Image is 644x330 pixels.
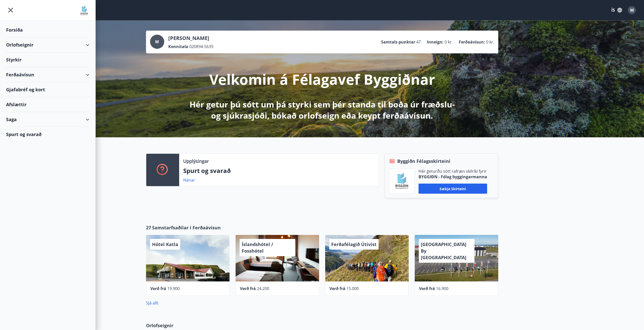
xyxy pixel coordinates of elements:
span: 16.900 [436,286,448,291]
span: 19.900 [167,286,180,291]
p: Spurt og svarað [183,166,375,175]
p: BYGGIÐN - Félag byggingarmanna [419,174,487,180]
span: Hótel Katla [152,241,178,247]
p: Inneign : [427,39,444,45]
span: 0 kr. [445,39,453,45]
span: Orlofseignir [146,322,173,329]
span: Verð frá [240,286,256,291]
p: Hér geturðu sótt rafræn skilríki fyrir [419,168,487,174]
span: 47 [416,39,421,45]
div: Afslættir [6,97,89,112]
span: 15.000 [346,286,359,291]
span: M [630,7,634,13]
div: Styrkir [6,52,89,67]
span: Verð frá [329,286,345,291]
span: Verð frá [419,286,435,291]
div: Orlofseignir [6,37,89,52]
p: Samtals punktar [381,39,415,45]
span: Ferðafélagið Útivist [331,241,377,247]
div: Spurt og svarað [6,127,89,142]
span: M [155,39,159,45]
div: Gjafabréf og kort [6,82,89,97]
span: Verð frá [150,286,166,291]
p: Upplýsingar [183,158,209,164]
p: Hér getur þú sótt um þá styrki sem þér standa til boða úr fræðslu- og sjúkrasjóði, bókað orlofsei... [189,99,456,121]
span: 27 [146,224,151,231]
a: Sjá allt [146,300,158,306]
button: menu [6,6,15,15]
span: Samstarfsaðilar í Ferðaávísun [152,224,221,231]
span: 24.200 [257,286,269,291]
span: Byggiðn Félagsskírteini [397,158,450,164]
span: 0 kr. [486,39,494,45]
span: Íslandshótel / Fosshótel [242,241,273,254]
div: Saga [6,112,89,127]
button: M [626,4,638,16]
span: [GEOGRAPHIC_DATA] By [GEOGRAPHIC_DATA] [421,241,466,260]
span: 020894-5639 [189,44,213,49]
button: ÍS [609,6,625,15]
button: Sækja skírteini [419,184,487,194]
p: [PERSON_NAME] [168,35,213,42]
div: Forsíða [6,23,89,37]
img: union_logo [79,6,89,16]
p: Velkomin á Félagavef Byggiðnar [209,70,435,89]
p: Kennitala [168,44,188,49]
p: Ferðaávísun : [459,39,485,45]
div: Ferðaávísun [6,67,89,82]
img: BKlGVmlTW1Qrz68WFGMFQUcXHWdQd7yePWMkvn3i.png [393,172,410,190]
a: Nánar [183,177,195,183]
